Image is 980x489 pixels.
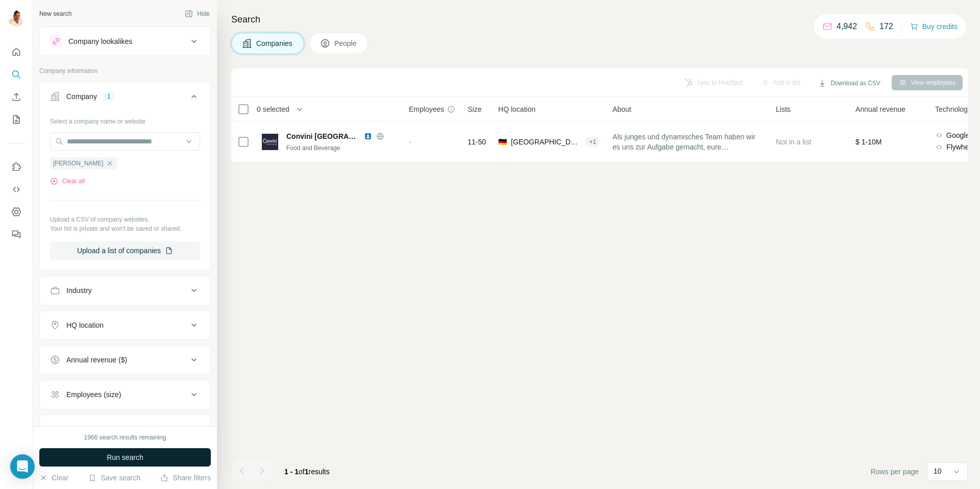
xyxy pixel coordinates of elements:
[40,313,210,337] button: HQ location
[50,215,200,224] p: Upload a CSV of company websites.
[409,138,411,146] span: -
[511,137,581,147] span: [GEOGRAPHIC_DATA], [GEOGRAPHIC_DATA]
[935,104,977,114] span: Technologies
[40,417,210,442] button: Technologies
[934,466,942,476] p: 10
[39,448,211,467] button: Run search
[299,468,305,476] span: of
[50,241,200,260] button: Upload a list of companies
[262,134,278,150] img: Logo of Convini Deutschland
[284,468,299,476] span: 1 - 1
[66,320,104,330] div: HQ location
[334,38,358,48] span: People
[40,348,210,372] button: Annual revenue ($)
[946,142,976,152] span: Flywheel,
[284,468,330,476] span: results
[88,473,140,483] button: Save search
[8,88,24,106] button: Enrich CSV
[40,84,210,113] button: Company1
[50,113,200,126] div: Select a company name or website
[305,468,309,476] span: 1
[8,203,24,221] button: Dashboard
[776,104,791,114] span: Lists
[910,19,958,34] button: Buy credits
[8,65,24,84] button: Search
[257,104,289,114] span: 0 selected
[8,180,24,199] button: Use Surfe API
[53,159,104,168] span: [PERSON_NAME]
[585,137,600,146] div: + 1
[776,138,811,146] span: Not in a list
[84,433,166,442] div: 1966 search results remaining
[40,29,210,54] button: Company lookalikes
[8,10,24,27] img: Avatar
[286,143,397,153] div: Food and Beverage
[10,454,35,479] div: Open Intercom Messenger
[811,76,887,91] button: Download as CSV
[409,104,444,114] span: Employees
[364,132,372,140] img: LinkedIn logo
[612,132,764,152] span: Als junges und dynamisches Team haben wir es uns zur Aufgabe gemacht, eure Pausenverpflegung am A...
[468,104,481,114] span: Size
[498,137,507,147] span: 🇩🇪
[50,224,200,233] p: Your list is private and won't be saved or shared.
[39,9,71,18] div: New search
[256,38,293,48] span: Companies
[66,389,121,400] div: Employees (size)
[855,104,905,114] span: Annual revenue
[66,285,92,296] div: Industry
[50,177,85,186] button: Clear all
[286,131,359,141] span: Convini [GEOGRAPHIC_DATA]
[468,137,486,147] span: 11-50
[103,92,115,101] div: 1
[160,473,211,483] button: Share filters
[66,91,97,102] div: Company
[107,452,143,462] span: Run search
[8,110,24,129] button: My lists
[178,6,217,21] button: Hide
[8,158,24,176] button: Use Surfe on LinkedIn
[879,20,893,33] p: 172
[498,104,535,114] span: HQ location
[231,12,968,27] h4: Search
[66,424,108,434] div: Technologies
[68,36,132,46] div: Company lookalikes
[612,104,631,114] span: About
[871,467,919,477] span: Rows per page
[8,225,24,243] button: Feedback
[66,355,127,365] div: Annual revenue ($)
[8,43,24,61] button: Quick start
[39,473,68,483] button: Clear
[40,382,210,407] button: Employees (size)
[855,138,881,146] span: $ 1-10M
[40,278,210,303] button: Industry
[837,20,857,33] p: 4,942
[39,66,211,76] p: Company information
